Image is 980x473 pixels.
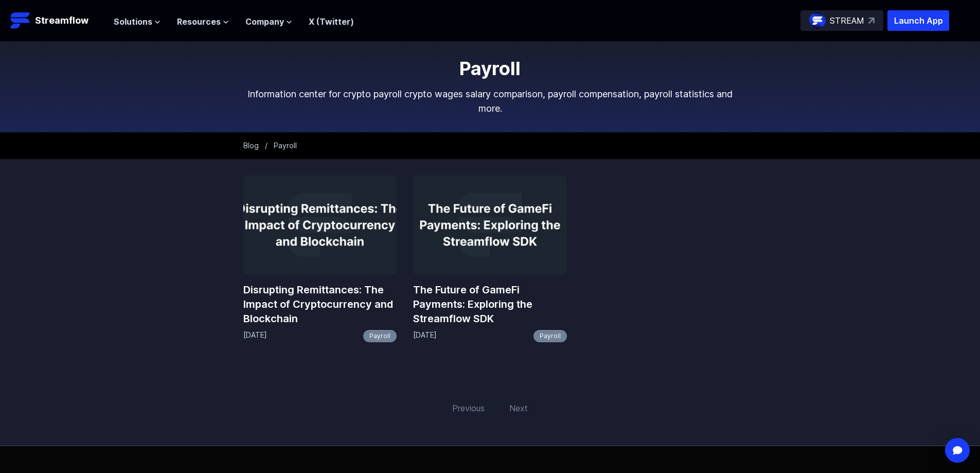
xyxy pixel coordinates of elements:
[243,283,397,326] a: Disrupting Remittances: The Impact of Cryptocurrency and Blockchain
[245,15,292,28] button: Company
[265,141,268,150] span: /
[243,330,267,342] p: [DATE]
[177,15,221,28] span: Resources
[446,396,491,421] span: Previous
[868,17,875,24] img: top-right-arrow.svg
[243,176,397,274] img: Disrupting Remittances: The Impact of Cryptocurrency and Blockchain
[10,10,31,31] img: Streamflow Logo
[887,10,949,31] button: Launch App
[114,15,161,28] button: Solutions
[35,13,88,28] p: Streamflow
[503,396,534,421] span: Next
[413,330,437,342] p: [DATE]
[809,12,826,29] img: streamflow-logo-circle.png
[245,15,284,28] span: Company
[800,10,883,31] a: STREAM
[243,58,737,79] h1: Payroll
[945,438,970,463] div: Open Intercom Messenger
[363,330,397,342] a: Payroll
[177,15,229,28] button: Resources
[243,87,737,116] p: Information center for crypto payroll crypto wages salary comparison, payroll compensation, payro...
[309,16,354,27] a: X (Twitter)
[274,141,297,150] span: Payroll
[243,141,259,150] a: Blog
[533,330,567,342] a: Payroll
[830,14,864,27] p: STREAM
[10,10,103,31] a: Streamflow
[413,176,567,274] img: The Future of GameFi Payments: Exploring the Streamflow SDK
[114,15,152,28] span: Solutions
[413,283,567,326] a: The Future of GameFi Payments: Exploring the Streamflow SDK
